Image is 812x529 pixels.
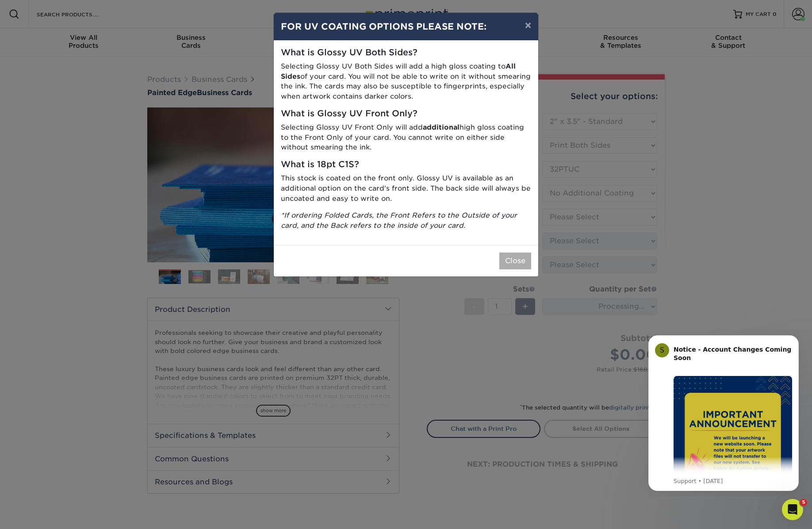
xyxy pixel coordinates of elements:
[782,499,803,520] iframe: Intercom live chat
[281,160,531,170] h5: What is 18pt C1S?
[281,173,531,203] p: This stock is coated on the front only. Glossy UV is available as an additional option on the car...
[423,123,460,131] strong: additional
[281,48,531,58] h5: What is Glossy UV Both Sides?
[800,499,807,506] span: 5
[281,62,516,80] strong: All Sides
[499,253,531,269] button: Close
[518,13,538,38] button: ×
[281,109,531,119] h5: What is Glossy UV Front Only?
[635,327,812,496] iframe: Intercom notifications message
[281,61,531,102] p: Selecting Glossy UV Both Sides will add a high gloss coating to of your card. You will not be abl...
[281,211,517,230] i: *If ordering Folded Cards, the Front Refers to the Outside of your card, and the Back refers to t...
[281,123,531,153] p: Selecting Glossy UV Front Only will add high gloss coating to the Front Only of your card. You ca...
[281,20,531,33] h4: FOR UV COATING OPTIONS PLEASE NOTE:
